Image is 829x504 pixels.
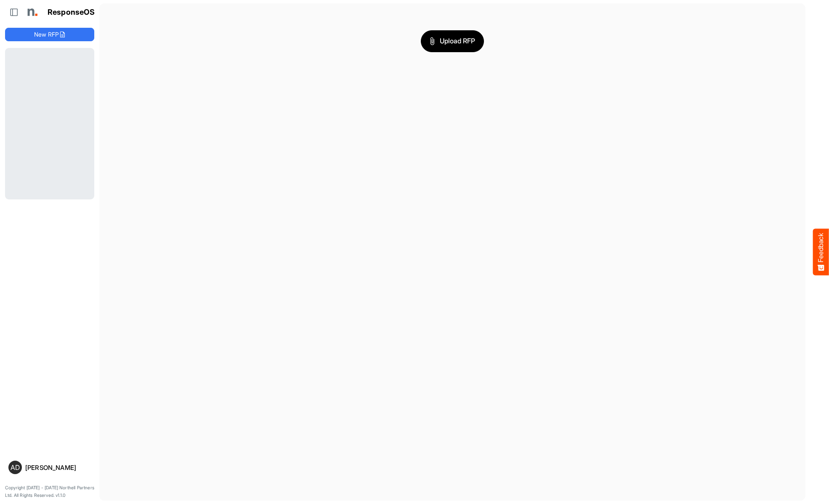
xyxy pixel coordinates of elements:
[5,28,94,41] button: New RFP
[813,229,829,276] button: Feedback
[48,8,95,17] h1: ResponseOS
[421,30,484,52] button: Upload RFP
[23,4,40,21] img: Northell
[25,464,91,471] div: [PERSON_NAME]
[430,36,475,47] span: Upload RFP
[11,464,20,471] span: AD
[5,484,94,499] p: Copyright [DATE] - [DATE] Northell Partners Ltd. All Rights Reserved. v1.1.0
[5,48,94,199] div: Loading...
